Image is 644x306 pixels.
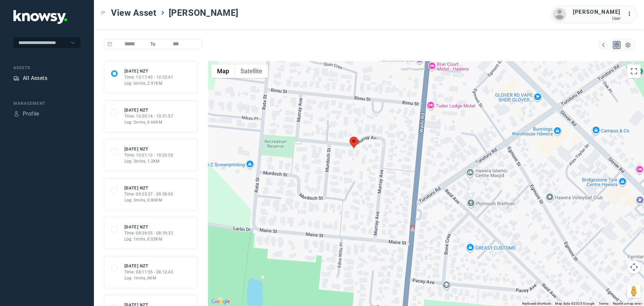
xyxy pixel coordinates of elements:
button: Toggle fullscreen view [627,64,641,78]
div: Log: 1mins, 0.03KM [124,236,173,242]
img: Google [210,297,232,306]
img: Application Logo [13,10,67,24]
a: Report a map error [613,302,642,305]
div: Assets [13,65,80,71]
div: [DATE] NZT [124,146,173,152]
div: Log: 3mins, 0.86KM [124,197,173,203]
div: Management [13,100,80,106]
span: Map data ©2025 Google [555,302,594,305]
button: Map camera controls [627,260,641,274]
div: Time: 08:11:55 - 08:12:43 [124,269,173,275]
div: > [160,10,165,15]
div: Log: 2mins, 0.66KM [124,119,173,125]
div: [DATE] NZT [124,107,173,113]
a: Terms (opens in new tab) [599,302,609,305]
div: User [573,16,621,21]
div: Time: 10:30:14 - 10:31:57 [124,113,173,119]
span: [PERSON_NAME] [169,7,238,19]
a: ProfileProfile [13,110,39,118]
div: All Assets [23,74,47,82]
div: Time: 10:01:13 - 10:03:58 [124,152,173,158]
button: Drag Pegman onto the map to open Street View [627,285,641,298]
tspan: ... [628,11,634,16]
div: Log: 6mins, 2.91KM [124,80,173,86]
div: Map [600,42,606,48]
div: Time: 12:17:45 - 12:23:41 [124,74,173,80]
div: [DATE] NZT [124,68,173,74]
button: Show street map [211,64,235,78]
div: : [627,10,635,19]
div: : [627,10,635,18]
div: Time: 09:55:37 - 09:58:50 [124,191,173,197]
div: List [625,42,631,48]
a: AssetsAll Assets [13,74,47,82]
div: Log: 1mins, 0KM [124,275,173,281]
div: Time: 08:38:55 - 08:39:32 [124,230,173,236]
img: avatar.png [553,8,566,21]
a: Open this area in Google Maps (opens a new window) [210,297,232,306]
div: [PERSON_NAME] [573,8,621,16]
div: [DATE] NZT [124,263,173,269]
div: Profile [23,110,39,118]
span: View Asset [111,7,157,19]
div: [DATE] NZT [124,185,173,191]
button: Keyboard shortcuts [522,301,551,306]
button: Show satellite imagery [235,64,268,78]
div: Map [614,42,620,48]
div: [DATE] NZT [124,224,173,230]
div: Toggle Menu [101,10,106,15]
div: Profile [13,111,19,117]
div: Log: 3mins, 1.2KM [124,158,173,164]
div: Assets [13,75,19,81]
span: To [148,39,158,49]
